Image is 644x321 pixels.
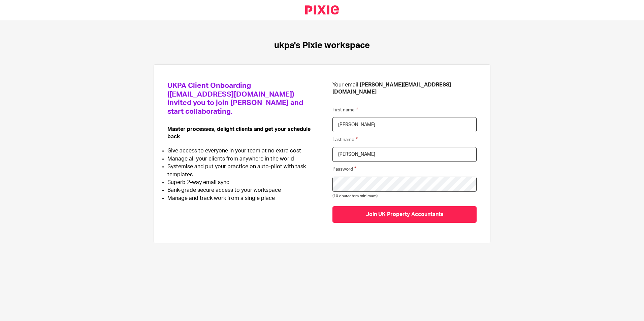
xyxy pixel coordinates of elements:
span: UKPA Client Onboarding ([EMAIL_ADDRESS][DOMAIN_NAME]) invited you to join [PERSON_NAME] and start... [167,82,303,115]
li: Give access to everyone in your team at no extra cost [167,147,312,155]
label: Password [332,165,356,173]
p: Your email: [332,81,477,96]
span: (10 characters minimum) [332,194,378,198]
b: [PERSON_NAME][EMAIL_ADDRESS][DOMAIN_NAME] [332,82,451,95]
li: Manage all your clients from anywhere in the world [167,155,312,163]
input: First name [332,117,477,132]
li: Manage and track work from a single place [167,194,312,202]
input: Last name [332,147,477,162]
li: Superb 2-way email sync [167,179,312,186]
li: Systemise and put your practice on auto-pilot with task templates [167,163,312,179]
label: Last name [332,136,358,143]
input: Join UK Property Accountants [332,206,477,223]
p: Master processes, delight clients and get your schedule back [167,126,312,140]
h1: ukpa's Pixie workspace [274,40,370,51]
li: Bank-grade secure access to your workspace [167,186,312,194]
label: First name [332,106,358,114]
